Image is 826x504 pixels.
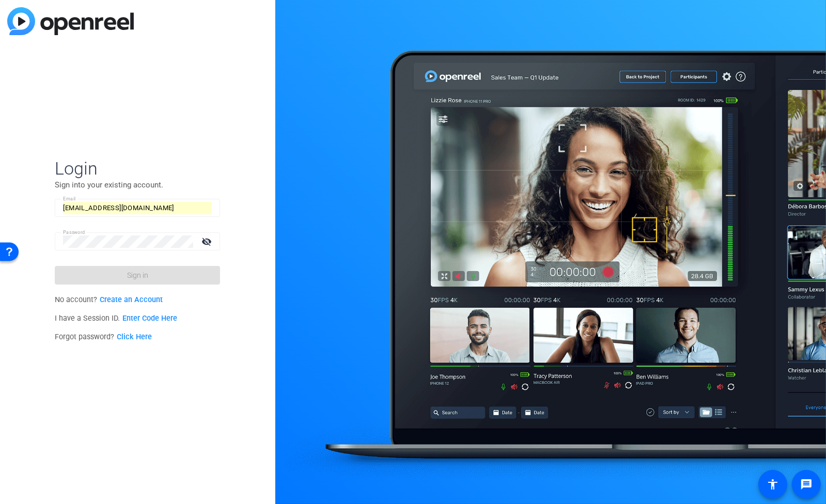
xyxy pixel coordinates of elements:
[55,179,220,191] p: Sign into your existing account.
[117,333,152,341] a: Click Here
[63,196,76,202] mat-label: Email
[800,478,813,491] mat-icon: message
[100,295,163,304] a: Create an Account
[63,202,212,214] input: Enter Email Address
[122,314,177,323] a: Enter Code Here
[55,157,220,179] span: Login
[195,234,220,249] mat-icon: visibility_off
[55,333,152,341] span: Forgot password?
[55,314,177,323] span: I have a Session ID.
[55,295,163,304] span: No account?
[7,7,134,35] img: blue-gradient.svg
[767,478,779,491] mat-icon: accessibility
[63,230,85,235] mat-label: Password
